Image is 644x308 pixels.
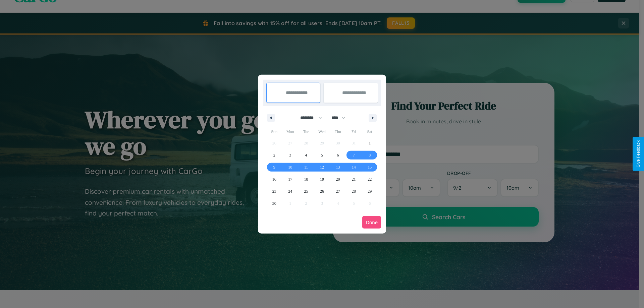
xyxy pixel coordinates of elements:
span: 13 [336,161,340,173]
span: 2 [273,149,275,161]
span: 28 [352,185,356,197]
button: 11 [298,161,314,173]
button: 16 [266,173,282,185]
span: 19 [320,173,324,185]
span: Sat [362,126,378,137]
button: 2 [266,149,282,161]
span: 24 [288,185,292,197]
button: 14 [346,161,362,173]
span: Sun [266,126,282,137]
button: 3 [282,149,298,161]
button: 10 [282,161,298,173]
button: 27 [330,185,346,197]
span: 20 [336,173,340,185]
span: 12 [320,161,324,173]
button: 18 [298,173,314,185]
span: 29 [368,185,372,197]
span: 30 [272,197,276,209]
span: Fri [346,126,362,137]
span: 14 [352,161,356,173]
span: 16 [272,173,276,185]
button: 30 [266,197,282,209]
span: 10 [288,161,292,173]
span: 9 [273,161,275,173]
span: 27 [336,185,340,197]
div: Give Feedback [636,140,641,168]
button: 15 [362,161,378,173]
button: 8 [362,149,378,161]
span: 5 [321,149,323,161]
button: 17 [282,173,298,185]
span: 18 [304,173,308,185]
button: 13 [330,161,346,173]
span: 8 [369,149,371,161]
button: 4 [298,149,314,161]
button: 21 [346,173,362,185]
button: 26 [314,185,330,197]
button: Done [362,216,381,229]
button: 12 [314,161,330,173]
button: 28 [346,185,362,197]
button: 19 [314,173,330,185]
button: 1 [362,137,378,149]
span: Thu [330,126,346,137]
button: 7 [346,149,362,161]
span: 26 [320,185,324,197]
span: 25 [304,185,308,197]
button: 22 [362,173,378,185]
span: 23 [272,185,276,197]
span: Mon [282,126,298,137]
button: 23 [266,185,282,197]
button: 5 [314,149,330,161]
span: 22 [368,173,372,185]
span: 17 [288,173,292,185]
button: 6 [330,149,346,161]
span: 3 [289,149,291,161]
span: 11 [304,161,308,173]
button: 25 [298,185,314,197]
span: 21 [352,173,356,185]
span: 15 [368,161,372,173]
span: 6 [337,149,339,161]
span: 7 [353,149,355,161]
span: Tue [298,126,314,137]
button: 29 [362,185,378,197]
button: 9 [266,161,282,173]
span: 1 [369,137,371,149]
span: 4 [305,149,307,161]
button: 24 [282,185,298,197]
button: 20 [330,173,346,185]
span: Wed [314,126,330,137]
